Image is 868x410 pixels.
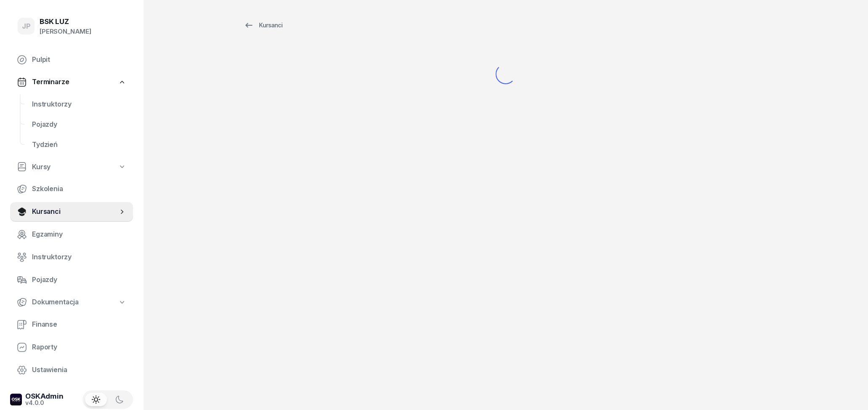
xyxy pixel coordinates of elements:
a: Ustawienia [10,360,133,380]
span: Dokumentacja [32,297,79,308]
a: Kursy [10,157,133,177]
span: Instruktorzy [32,252,126,263]
a: Instruktorzy [10,247,133,267]
span: JP [22,23,31,30]
a: Pojazdy [10,270,133,290]
a: Dokumentacja [10,293,133,312]
span: Terminarze [32,77,69,88]
a: Raporty [10,337,133,357]
div: BSK LUZ [40,18,91,25]
span: Ustawienia [32,365,126,375]
span: Instruktorzy [32,99,126,110]
a: Szkolenia [10,179,133,199]
a: Kursanci [236,17,290,34]
div: [PERSON_NAME] [40,26,91,37]
span: Pulpit [32,54,126,65]
span: Tydzień [32,139,126,150]
a: Instruktorzy [25,94,133,114]
span: Pojazdy [32,274,126,285]
a: Pulpit [10,50,133,70]
a: Pojazdy [25,114,133,135]
span: Finanse [32,319,126,330]
span: Pojazdy [32,119,126,130]
img: logo-xs-dark@2x.png [10,394,22,405]
span: Raporty [32,342,126,353]
a: Egzaminy [10,224,133,245]
span: Egzaminy [32,229,126,240]
a: Finanse [10,314,133,335]
a: Terminarze [10,72,133,92]
div: OSKAdmin [25,393,64,400]
div: Kursanci [244,20,282,30]
span: Kursanci [32,206,118,217]
span: Szkolenia [32,184,126,194]
a: Kursanci [10,202,133,222]
a: Tydzień [25,135,133,155]
span: Kursy [32,162,51,173]
div: v4.0.0 [25,400,64,406]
